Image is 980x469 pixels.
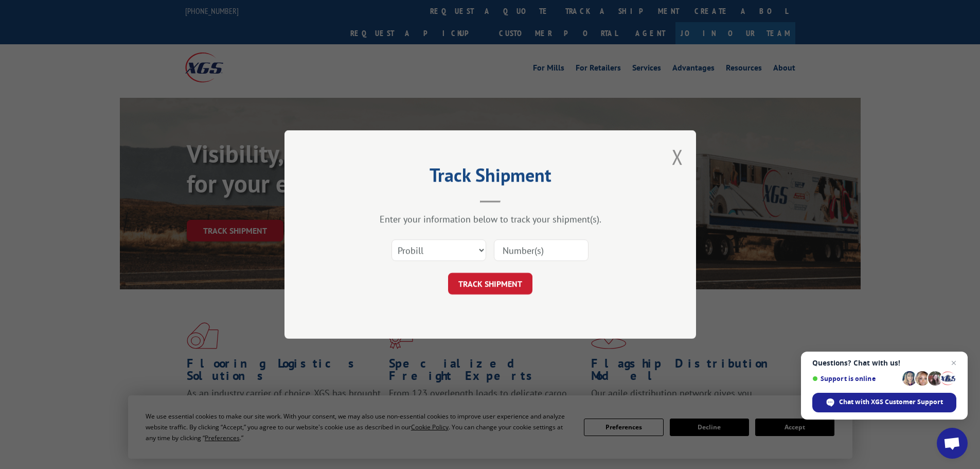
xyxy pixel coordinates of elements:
[812,393,956,412] div: Chat with XGS Customer Support
[948,357,960,369] span: Close chat
[812,359,956,367] span: Questions? Chat with us!
[812,375,899,383] span: Support is online
[672,143,683,170] button: Close modal
[336,213,645,225] div: Enter your information below to track your shipment(s).
[839,397,943,407] span: Chat with XGS Customer Support
[494,239,589,261] input: Number(s)
[336,168,645,187] h2: Track Shipment
[448,273,532,294] button: TRACK SHIPMENT
[937,428,968,459] div: Open chat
